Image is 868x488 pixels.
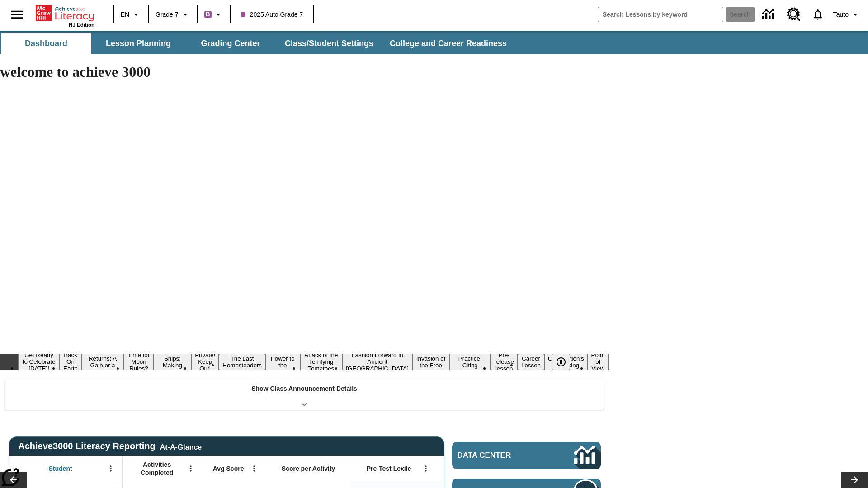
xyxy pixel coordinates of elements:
div: At-A-Glance [160,441,202,451]
a: Resource Center, Will open in new tab [782,2,806,27]
a: Notifications [806,3,830,26]
span: NJ Edition [69,22,94,28]
button: Slide 10 Fashion Forward in Ancient Rome [342,350,412,373]
button: Slide 9 Attack of the Terrifying Tomatoes [300,350,343,373]
div: Pause [552,354,579,370]
button: Slide 8 Solar Power to the People [265,347,300,377]
button: Open side menu [4,1,30,28]
button: Lesson Planning [93,33,184,54]
span: Data Center [458,451,543,460]
button: Class/Student Settings [278,33,381,54]
button: Open Menu [419,462,433,475]
button: Slide 15 The Constitution's Balancing Act [544,347,588,377]
button: Dashboard [1,33,91,54]
button: Slide 11 The Invasion of the Free CD [412,347,449,377]
button: Slide 4 Time for Moon Rules? [124,350,154,373]
div: Show Class Announcement Details [5,379,604,410]
span: Avg Score [213,465,244,473]
button: Language: EN, Select a language [117,6,146,23]
button: Slide 14 Career Lesson [518,354,544,370]
button: Slide 12 Mixed Practice: Citing Evidence [449,347,491,377]
span: Student [49,465,72,473]
button: Open Menu [104,462,118,475]
button: Slide 16 Point of View [588,350,609,373]
span: Score per Activity [282,465,335,473]
a: Data Center [452,442,601,469]
button: Slide 3 Free Returns: A Gain or a Drain? [81,347,124,377]
input: search field [598,7,723,22]
button: Slide 1 Get Ready to Celebrate Juneteenth! [18,350,60,373]
button: College and Career Readiness [382,33,514,54]
span: Activities Completed [127,460,187,477]
button: Grade: Grade 7, Select a grade [152,6,194,23]
p: Show Class Announcement Details [251,384,357,394]
div: Home [36,3,94,28]
span: 2025 Auto Grade 7 [241,10,303,19]
button: Slide 13 Pre-release lesson [491,350,518,373]
button: Lesson carousel, Next [841,472,868,488]
span: Grade 7 [156,10,179,19]
button: Pause [552,354,570,370]
a: Home [36,4,94,22]
button: Slide 7 The Last Homesteaders [219,354,265,370]
button: Boost Class color is purple. Change class color [201,6,227,23]
button: Slide 5 Cruise Ships: Making Waves [154,347,191,377]
span: Pre-Test Lexile [367,465,411,473]
button: Grading Center [185,33,276,54]
button: Slide 2 Back On Earth [60,350,81,373]
a: Data Center [757,2,782,27]
button: Profile/Settings [830,6,864,23]
span: B [206,9,210,20]
span: Tauto [833,10,849,19]
button: Open Menu [247,462,261,475]
button: Slide 6 Private! Keep Out! [191,350,219,373]
span: EN [121,10,129,19]
button: Open Menu [184,462,198,475]
span: Achieve3000 Literacy Reporting [18,441,202,451]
